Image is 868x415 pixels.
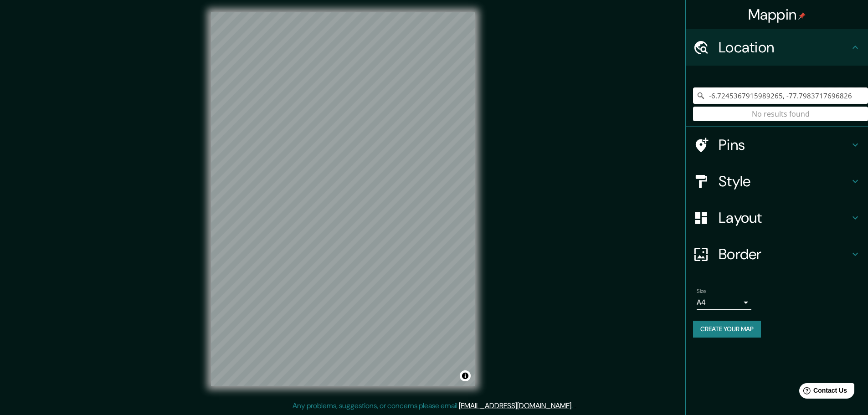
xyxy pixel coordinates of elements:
[573,400,574,411] div: .
[748,5,806,24] h4: Mappin
[293,400,573,411] p: Any problems, suggestions, or concerns please email .
[787,379,858,405] iframe: Help widget launcher
[686,29,868,66] div: Location
[697,287,706,295] label: Size
[686,200,868,236] div: Layout
[211,12,475,386] canvas: Map
[574,400,576,411] div: .
[686,127,868,163] div: Pins
[686,163,868,200] div: Style
[693,321,761,338] button: Create your map
[719,38,850,56] h4: Location
[459,401,571,410] a: [EMAIL_ADDRESS][DOMAIN_NAME]
[719,172,850,190] h4: Style
[693,107,868,121] div: No results found
[693,87,868,104] input: Pick your city or area
[719,136,850,154] h4: Pins
[719,245,850,263] h4: Border
[460,370,471,381] button: Toggle attribution
[686,236,868,272] div: Border
[798,12,806,20] img: pin-icon.png
[719,209,850,227] h4: Layout
[697,295,751,310] div: A4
